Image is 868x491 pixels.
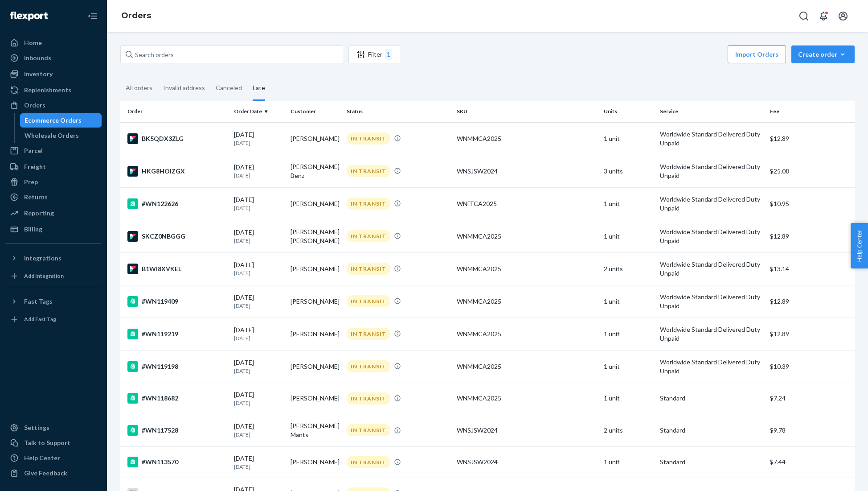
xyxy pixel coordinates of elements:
[5,206,102,220] a: Reporting
[600,155,656,187] td: 3 units
[348,45,400,63] button: Filter
[24,254,61,263] div: Integrations
[24,225,42,234] div: Billing
[234,228,283,244] div: [DATE]
[287,446,343,478] td: [PERSON_NAME]
[5,421,102,435] a: Settings
[234,302,283,309] p: [DATE]
[457,232,597,241] div: WNMMCA2025
[660,394,763,403] p: Standard
[287,383,343,414] td: [PERSON_NAME]
[347,132,390,144] div: IN TRANSIT
[453,101,600,122] th: SKU
[766,350,855,383] td: $10.39
[24,54,51,62] div: Inbounds
[457,330,597,338] div: WNMMCA2025
[656,101,766,122] th: Service
[600,122,656,155] td: 1 unit
[766,285,855,318] td: $12.89
[287,220,343,252] td: [PERSON_NAME] [PERSON_NAME]
[127,133,227,144] div: BK5QDX3ZLG
[5,83,102,97] a: Replenishments
[24,101,45,110] div: Orders
[5,222,102,236] a: Billing
[347,392,390,404] div: IN TRANSIT
[457,394,597,403] div: WNMMCA2025
[600,187,656,220] td: 1 unit
[5,251,102,265] button: Integrations
[127,361,227,372] div: #WN119198
[127,393,227,404] div: #WN118682
[25,116,82,125] div: Ecommerce Orders
[287,414,343,446] td: [PERSON_NAME] Mants
[728,45,786,63] button: Import Orders
[234,260,283,277] div: [DATE]
[766,414,855,446] td: $9.78
[766,446,855,478] td: $7.44
[5,466,102,480] button: Give Feedback
[127,198,227,209] div: #WN122626
[600,101,656,122] th: Units
[347,360,390,372] div: IN TRANSIT
[234,334,283,342] p: [DATE]
[127,264,227,274] div: B1WI8XVKEL
[600,285,656,318] td: 1 unit
[660,162,763,180] p: Worldwide Standard Delivered Duty Unpaid
[660,325,763,343] p: Worldwide Standard Delivered Duty Unpaid
[234,367,283,375] p: [DATE]
[766,122,855,155] td: $12.89
[600,446,656,478] td: 1 unit
[766,220,855,252] td: $12.89
[851,223,868,268] button: Help Center
[127,457,227,467] div: #WN113570
[347,328,390,340] div: IN TRANSIT
[234,358,283,375] div: [DATE]
[5,144,102,158] a: Parcel
[5,175,102,189] a: Prep
[216,76,242,99] div: Canceled
[798,50,848,59] div: Create order
[234,172,283,179] p: [DATE]
[766,155,855,187] td: $25.08
[20,113,102,128] a: Ecommerce Orders
[127,231,227,242] div: SKCZ0NBGGG
[600,252,656,285] td: 2 units
[5,451,102,465] a: Help Center
[457,362,597,371] div: WNMMCA2025
[234,422,283,438] div: [DATE]
[660,458,763,466] p: Standard
[600,383,656,414] td: 1 unit
[24,70,53,78] div: Inventory
[24,454,60,462] div: Help Center
[24,162,46,171] div: Freight
[347,198,390,210] div: IN TRANSIT
[24,209,54,218] div: Reporting
[234,390,283,407] div: [DATE]
[127,296,227,307] div: #WN119409
[347,295,390,307] div: IN TRANSIT
[766,252,855,285] td: $13.14
[24,423,49,432] div: Settings
[24,272,64,280] div: Add Integration
[766,318,855,350] td: $12.89
[660,130,763,148] p: Worldwide Standard Delivered Duty Unpaid
[766,383,855,414] td: $7.24
[457,458,597,466] div: WNSJSW2024
[600,220,656,252] td: 1 unit
[385,49,392,60] div: 1
[287,187,343,220] td: [PERSON_NAME]
[5,160,102,174] a: Freight
[114,3,158,29] ol: breadcrumbs
[234,237,283,244] p: [DATE]
[127,166,227,177] div: HKG8HOIZGX
[234,139,283,147] p: [DATE]
[234,399,283,407] p: [DATE]
[5,312,102,326] a: Add Fast Tag
[24,177,38,186] div: Prep
[24,86,71,95] div: Replenishments
[25,131,79,140] div: Wholesale Orders
[795,7,813,25] button: Open Search Box
[84,7,102,25] button: Close Navigation
[5,294,102,309] button: Fast Tags
[234,269,283,277] p: [DATE]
